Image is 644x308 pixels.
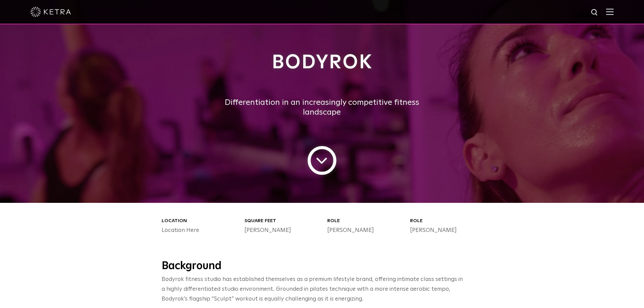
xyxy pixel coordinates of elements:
div: Square Feet [244,215,317,227]
h3: Background [162,259,483,274]
p: Bodyrok fitness studio has established themselves as a premium lifestyle brand, offering intimate... [162,275,466,304]
img: Hamburger%20Nav.svg [606,8,614,15]
p: Differentiation in an increasingly competitive fitness landscape [215,98,429,117]
img: ketra-logo-2019-white [30,7,71,17]
img: search icon [591,8,599,17]
div: [PERSON_NAME] [410,227,483,234]
div: [PERSON_NAME] [244,227,317,234]
div: [PERSON_NAME] [327,227,400,234]
h1: BODYROK [215,52,429,74]
div: Location [162,215,234,227]
div: Role [327,215,400,227]
div: Location Here [162,227,234,234]
div: Role [410,215,483,227]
